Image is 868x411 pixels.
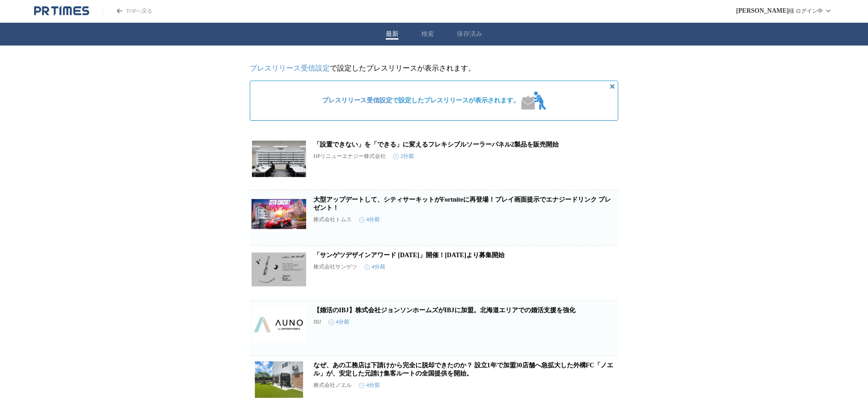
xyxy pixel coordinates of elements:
[250,64,330,72] a: プレスリリース受信設定
[313,196,611,211] a: 大型アップデートして、シティサーキットがFortniteに再登場！プレイ画面提示でエナジードリンク プレゼント！
[252,251,306,288] img: 「サンゲツデザインアワード 2025」開催！10月14日より募集開始
[313,307,575,314] a: 【婚活のIBJ】株式会社ジョンソンホームズがIBJに加盟。北海道エリアでの婚活支援を強化
[313,152,386,160] p: HPリニューエナジー株式会社
[252,141,306,177] img: 「設置できない」を「できる」に変えるフレキシブルソーラーパネル2製品を販売開始
[364,263,385,271] time: 4分前
[34,5,89,16] a: PR TIMESのトップページはこちら
[393,152,414,160] time: 2分前
[313,252,505,259] a: 「サンゲツデザインアワード [DATE]」開催！[DATE]より募集開始
[607,81,618,92] button: 非表示にする
[313,263,357,271] p: 株式会社サンゲツ
[103,7,152,15] a: PR TIMESのトップページはこちら
[313,141,559,148] a: 「設置できない」を「できる」に変えるフレキシブルソーラーパネル2製品を販売開始
[457,30,482,38] button: 保存済み
[359,216,380,223] time: 4分前
[252,196,306,232] img: 大型アップデートして、シティサーキットがFortniteに再登場！プレイ画面提示でエナジードリンク プレゼント！
[322,97,392,104] a: プレスリリース受信設定
[250,64,618,73] p: で設定したプレスリリースが表示されます。
[313,381,352,389] p: 株式会社ノエル
[736,7,789,15] span: [PERSON_NAME]
[313,319,321,325] p: IBJ
[252,306,306,343] img: 【婚活のIBJ】株式会社ジョンソンホームズがIBJに加盟。北海道エリアでの婚活支援を強化
[328,318,349,326] time: 4分前
[252,361,306,398] img: なぜ、あの工務店は下請けから完全に脱却できたのか？ 設立1年で加盟30店舗へ急拡大した外構FC「ノエル」が、安定した元請け集客ルートの全国提供を開始。
[313,216,352,223] p: 株式会社トムス
[313,362,613,377] a: なぜ、あの工務店は下請けから完全に脱却できたのか？ 設立1年で加盟30店舗へ急拡大した外構FC「ノエル」が、安定した元請け集客ルートの全国提供を開始。
[421,30,434,38] button: 検索
[322,96,520,105] span: で設定したプレスリリースが表示されます。
[386,30,399,38] button: 最新
[359,381,380,389] time: 4分前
